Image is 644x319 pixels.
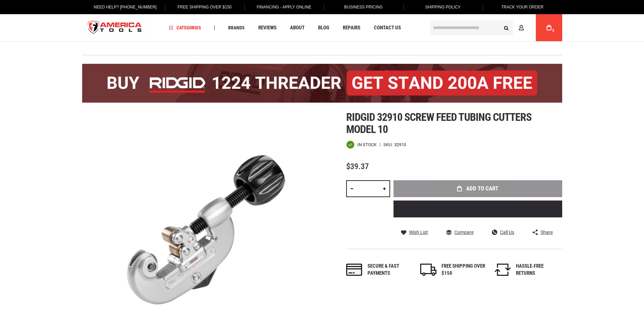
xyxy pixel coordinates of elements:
span: Blog [318,25,329,30]
div: FREE SHIPPING OVER $150 [442,263,485,277]
img: shipping [420,264,436,276]
span: Share [541,230,553,235]
a: Categories [166,23,204,32]
span: Categories [169,25,201,30]
span: Reviews [258,25,277,30]
span: In stock [357,142,377,147]
a: store logo [82,15,148,41]
a: 0 [543,14,555,41]
img: returns [495,264,511,276]
a: About [287,23,308,32]
strong: SKU [383,142,394,147]
div: Availability [346,140,377,149]
div: 32910 [394,142,406,147]
span: Compare [454,230,474,235]
span: 0 [552,29,554,32]
span: Wish List [409,230,428,235]
span: Call Us [500,230,514,235]
span: Shipping Policy [425,5,461,9]
a: Reviews [255,23,280,32]
img: BOGO: Buy the RIDGID® 1224 Threader (26092), get the 92467 200A Stand FREE! [82,64,562,103]
a: Compare [446,229,474,235]
a: Blog [315,23,332,32]
a: Wish List [401,229,428,235]
span: $39.37 [346,162,369,171]
a: Contact Us [371,23,404,32]
span: About [290,25,305,30]
div: HASSLE-FREE RETURNS [516,263,560,277]
img: America Tools [82,15,148,41]
img: payments [346,264,362,276]
button: Search [500,21,513,34]
div: Secure & fast payments [367,263,411,277]
span: Repairs [343,25,360,30]
span: Contact Us [374,25,401,30]
a: Repairs [340,23,363,32]
span: Brands [228,25,245,30]
span: Ridgid 32910 screw feed tubing cutters model 10 [346,111,532,136]
a: Call Us [492,229,514,235]
a: Brands [225,23,248,32]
